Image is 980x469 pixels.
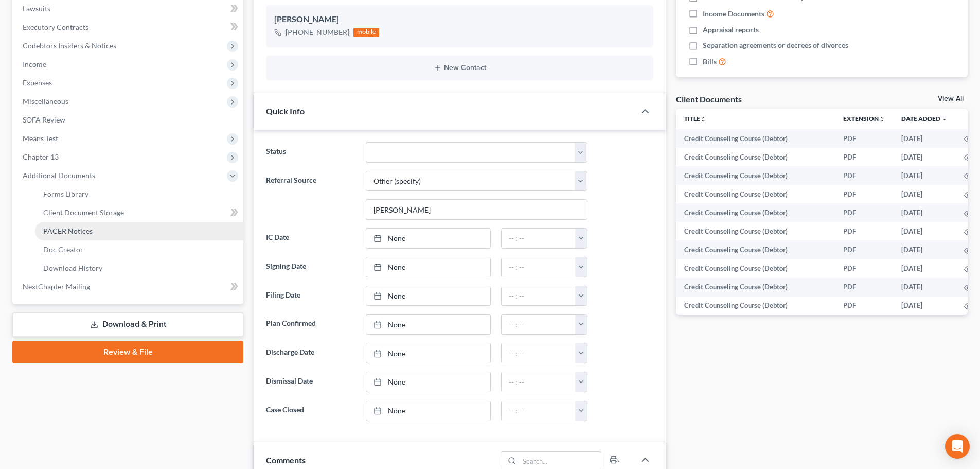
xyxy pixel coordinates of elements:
[261,343,360,363] label: Discharge Date
[893,297,956,315] td: [DATE]
[14,111,243,129] a: SOFA Review
[502,257,576,277] input: -- : --
[502,315,576,334] input: -- : --
[12,341,243,363] a: Review & File
[676,166,835,185] td: Credit Counseling Course (Debtor)
[901,115,948,123] a: Date Added expand_more
[502,286,576,306] input: -- : --
[676,222,835,240] td: Credit Counseling Course (Debtor)
[23,23,88,31] span: Executory Contracts
[23,60,46,68] span: Income
[43,208,124,217] span: Client Document Storage
[366,401,490,421] a: None
[266,106,305,116] span: Quick Info
[502,229,576,248] input: -- : --
[23,134,58,143] span: Means Test
[261,401,360,421] label: Case Closed
[835,203,893,222] td: PDF
[261,372,360,392] label: Dismissal Date
[941,116,948,123] i: expand_more
[261,314,360,335] label: Plan Confirmed
[843,115,885,123] a: Extensionunfold_more
[703,40,848,50] span: Separation agreements or decrees of divorces
[366,257,490,277] a: None
[12,312,243,337] a: Download & Print
[261,257,360,277] label: Signing Date
[700,116,706,123] i: unfold_more
[502,372,576,392] input: -- : --
[835,166,893,185] td: PDF
[676,240,835,259] td: Credit Counseling Course (Debtor)
[676,148,835,166] td: Credit Counseling Course (Debtor)
[684,115,706,123] a: Titleunfold_more
[893,129,956,148] td: [DATE]
[676,94,742,105] div: Client Documents
[35,222,243,240] a: PACER Notices
[266,455,306,465] span: Comments
[893,203,956,222] td: [DATE]
[676,259,835,278] td: Credit Counseling Course (Debtor)
[35,240,243,259] a: Doc Creator
[893,148,956,166] td: [DATE]
[23,97,68,106] span: Miscellaneous
[945,434,970,459] div: Open Intercom Messenger
[261,142,360,163] label: Status
[274,13,645,26] div: [PERSON_NAME]
[835,278,893,297] td: PDF
[366,286,490,306] a: None
[261,286,360,306] label: Filing Date
[23,115,65,124] span: SOFA Review
[893,222,956,240] td: [DATE]
[835,297,893,315] td: PDF
[35,203,243,222] a: Client Document Storage
[43,245,83,254] span: Doc Creator
[366,229,490,248] a: None
[274,64,645,72] button: New Contact
[893,166,956,185] td: [DATE]
[366,343,490,363] a: None
[261,228,360,249] label: IC Date
[261,171,360,220] label: Referral Source
[35,259,243,277] a: Download History
[703,57,717,67] span: Bills
[14,18,243,37] a: Executory Contracts
[893,259,956,278] td: [DATE]
[835,185,893,203] td: PDF
[835,259,893,278] td: PDF
[703,25,759,35] span: Appraisal reports
[23,41,116,50] span: Codebtors Insiders & Notices
[23,4,50,13] span: Lawsuits
[835,222,893,240] td: PDF
[676,278,835,297] td: Credit Counseling Course (Debtor)
[14,277,243,296] a: NextChapter Mailing
[676,185,835,203] td: Credit Counseling Course (Debtor)
[502,343,576,363] input: -- : --
[366,200,587,219] input: Other Referral Source
[23,282,90,291] span: NextChapter Mailing
[835,240,893,259] td: PDF
[353,28,379,37] div: mobile
[23,171,95,180] span: Additional Documents
[286,27,349,38] div: [PHONE_NUMBER]
[23,78,52,87] span: Expenses
[703,9,764,19] span: Income Documents
[893,278,956,297] td: [DATE]
[35,185,243,203] a: Forms Library
[366,372,490,392] a: None
[502,401,576,421] input: -- : --
[676,203,835,222] td: Credit Counseling Course (Debtor)
[835,148,893,166] td: PDF
[676,297,835,315] td: Credit Counseling Course (Debtor)
[43,189,88,198] span: Forms Library
[366,315,490,334] a: None
[676,129,835,148] td: Credit Counseling Course (Debtor)
[835,129,893,148] td: PDF
[879,116,885,123] i: unfold_more
[23,152,59,161] span: Chapter 13
[893,185,956,203] td: [DATE]
[43,227,93,235] span: PACER Notices
[43,264,102,272] span: Download History
[938,95,964,102] a: View All
[893,240,956,259] td: [DATE]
